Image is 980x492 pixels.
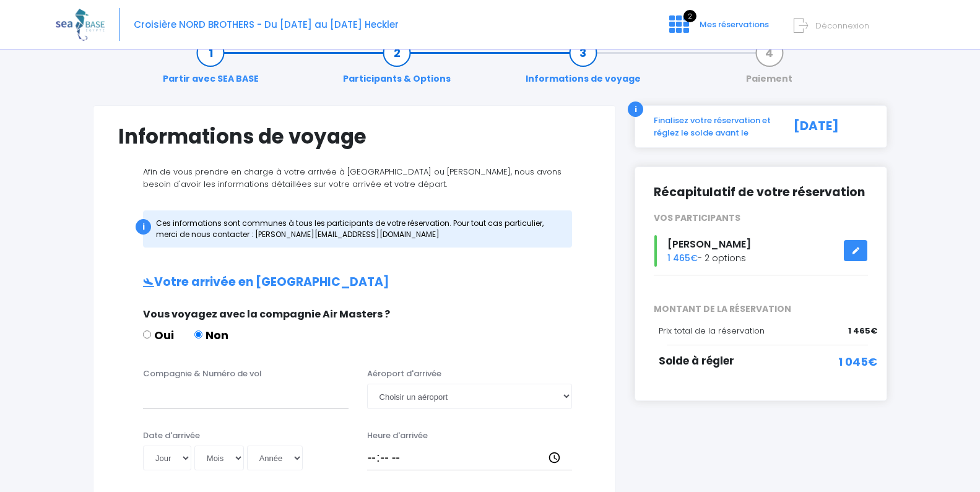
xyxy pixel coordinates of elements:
[644,235,877,267] div: - 2 options
[659,325,765,337] span: Prix total de la réservation
[654,186,868,200] h2: Récapitulatif de votre réservation
[667,237,751,251] span: [PERSON_NAME]
[157,46,265,85] a: Partir avec SEA BASE
[519,46,647,85] a: Informations de voyage
[143,327,174,343] label: Oui
[815,20,869,32] span: Déconnexion
[143,307,390,321] span: Vous voyagez avec la compagnie Air Masters ?
[118,166,591,190] p: Afin de vous prendre en charge à votre arrivée à [GEOGRAPHIC_DATA] ou [PERSON_NAME], nous avons b...
[659,353,734,368] span: Solde à régler
[143,368,262,380] label: Compagnie & Numéro de vol
[143,330,151,339] input: Oui
[628,101,643,117] div: i
[118,124,591,149] h1: Informations de voyage
[134,18,399,31] span: Croisière NORD BROTHERS - Du [DATE] au [DATE] Heckler
[644,212,877,225] div: VOS PARTICIPANTS
[683,10,696,22] span: 2
[659,23,776,35] a: 2 Mes réservations
[838,353,877,370] span: 1 045€
[848,325,877,337] span: 1 465€
[337,46,457,85] a: Participants & Options
[780,114,877,139] div: [DATE]
[367,368,441,380] label: Aéroport d'arrivée
[136,219,151,235] div: i
[194,327,228,343] label: Non
[194,330,202,339] input: Non
[143,429,200,442] label: Date d'arrivée
[740,46,799,85] a: Paiement
[118,275,591,290] h2: Votre arrivée en [GEOGRAPHIC_DATA]
[644,114,780,139] div: Finalisez votre réservation et réglez le solde avant le
[143,210,572,248] div: Ces informations sont communes à tous les participants de votre réservation. Pour tout cas partic...
[667,252,698,264] span: 1 465€
[644,303,877,316] span: MONTANT DE LA RÉSERVATION
[700,19,769,30] span: Mes réservations
[367,429,428,442] label: Heure d'arrivée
